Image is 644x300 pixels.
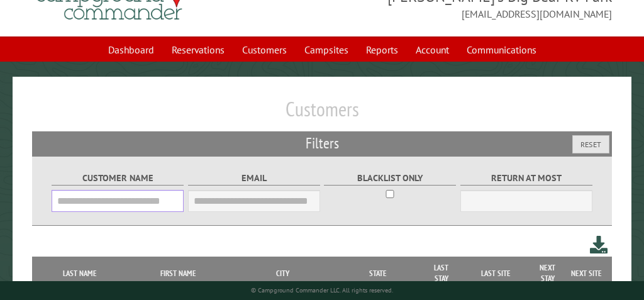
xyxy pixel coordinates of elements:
label: Email [188,171,320,186]
label: Blacklist only [324,171,456,186]
small: © Campground Commander LLC. All rights reserved. [251,286,393,294]
th: Last Site [458,257,534,289]
label: Customer Name [52,171,184,186]
label: Return at most [460,171,592,186]
th: State [331,257,425,289]
th: City [235,257,331,289]
a: Customers [235,38,294,62]
a: Communications [459,38,544,62]
a: Dashboard [101,38,162,62]
th: Next Stay [534,257,562,289]
a: Download this customer list (.csv) [590,233,608,257]
button: Reset [572,135,609,153]
a: Reservations [164,38,232,62]
h2: Filters [32,131,612,155]
a: Account [408,38,457,62]
th: Last Stay [425,257,458,289]
th: Last Name [38,257,121,289]
th: First Name [121,257,234,289]
th: Next Site [562,257,612,289]
a: Campsites [297,38,356,62]
a: Reports [358,38,406,62]
h1: Customers [32,97,612,131]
